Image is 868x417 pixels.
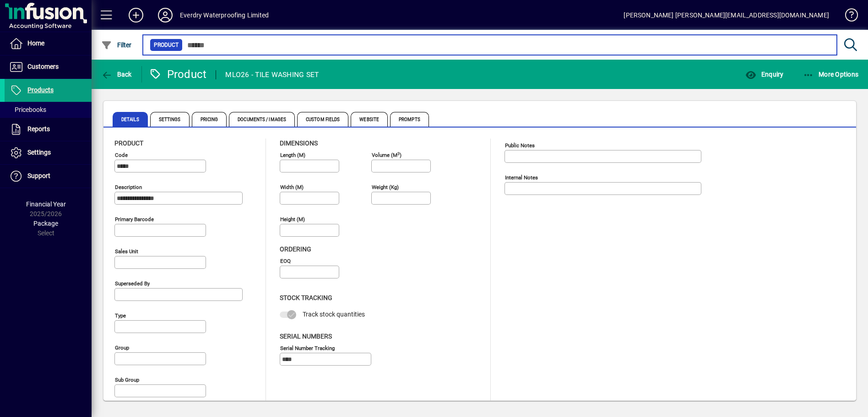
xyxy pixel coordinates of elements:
mat-label: Length (m) [280,152,305,158]
span: Financial Year [26,200,66,208]
mat-label: Code [115,152,128,158]
span: Pricing [192,112,227,127]
button: Add [121,7,151,23]
mat-label: Sales unit [115,248,138,255]
mat-label: EOQ [280,258,291,264]
mat-label: Weight (Kg) [372,184,399,190]
span: Stock Tracking [280,294,332,301]
span: Settings [27,149,51,156]
span: Support [27,172,50,179]
mat-label: Volume (m ) [372,152,401,158]
button: Enquiry [743,66,786,83]
div: MLO26 - TILE WASHING SET [225,67,319,82]
span: Customers [27,63,59,70]
a: Pricebooks [5,102,92,117]
button: Profile [151,7,180,23]
a: Support [5,165,92,188]
a: Reports [5,118,92,141]
span: Back [101,71,132,78]
span: Settings [150,112,190,127]
span: Details [113,112,148,127]
span: Dimensions [280,139,318,147]
span: Website [351,112,388,127]
button: More Options [801,66,861,83]
span: More Options [803,71,859,78]
span: Documents / Images [229,112,295,127]
mat-label: Serial Number tracking [280,345,335,351]
span: Product [154,40,179,50]
mat-label: Group [115,345,129,351]
a: Knowledge Base [838,2,857,32]
sup: 3 [397,151,400,156]
span: Products [27,86,54,94]
div: Product [149,67,207,82]
span: Reports [27,125,50,133]
span: Ordering [280,245,311,253]
mat-label: Type [115,312,126,319]
mat-label: Sub group [115,377,139,383]
app-page-header-button: Back [92,66,142,83]
a: Home [5,32,92,55]
span: Custom Fields [297,112,348,127]
span: Serial Numbers [280,333,332,340]
div: Everdry Waterproofing Limited [180,8,269,22]
button: Filter [99,37,134,53]
mat-label: Public Notes [505,142,535,149]
button: Back [99,66,134,83]
mat-label: Internal Notes [505,174,538,181]
mat-label: Width (m) [280,184,304,190]
span: Pricebooks [9,106,46,113]
a: Settings [5,141,92,164]
span: Product [114,139,143,147]
span: Filter [101,41,132,49]
mat-label: Description [115,184,142,190]
mat-label: Primary barcode [115,216,154,222]
a: Customers [5,56,92,78]
span: Track stock quantities [303,311,365,318]
span: Package [33,220,58,227]
mat-label: Height (m) [280,216,305,222]
mat-label: Superseded by [115,280,150,287]
div: [PERSON_NAME] [PERSON_NAME][EMAIL_ADDRESS][DOMAIN_NAME] [624,8,829,22]
span: Home [27,39,44,47]
span: Prompts [390,112,429,127]
span: Enquiry [745,71,783,78]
